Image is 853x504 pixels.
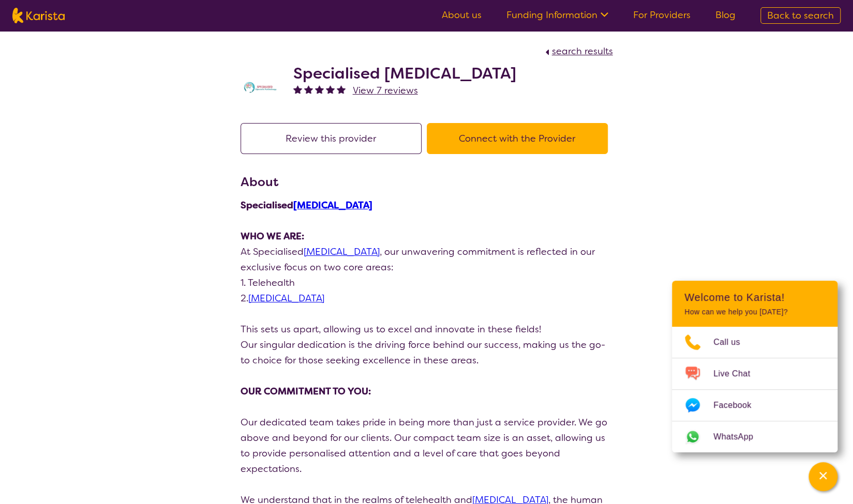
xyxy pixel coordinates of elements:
a: Blog [715,9,736,21]
button: Connect with the Provider [427,123,608,154]
a: [MEDICAL_DATA] [304,246,380,258]
button: Review this provider [241,123,422,154]
strong: OUR COMMITMENT TO YOU: [241,385,371,398]
h2: Welcome to Karista! [684,291,825,303]
strong: WHO WE ARE: [241,230,304,242]
ul: Choose channel [672,327,837,452]
p: How can we help you [DATE]? [684,308,825,316]
p: At Specialised , our unwavering commitment is reflected in our exclusive focus on two core areas: [241,244,613,275]
span: Live Chat [713,366,762,381]
h2: Specialised [MEDICAL_DATA] [293,64,516,83]
span: Facebook [713,398,764,413]
p: Our singular dedication is the driving force behind our success, making us the go-to choice for t... [241,337,613,368]
img: fullstar [337,85,346,94]
p: This sets us apart, allowing us to excel and innovate in these fields! [241,322,613,337]
span: search results [552,45,613,57]
img: Karista logo [12,8,65,23]
p: 1. Telehealth [241,275,613,291]
span: View 7 reviews [353,84,418,97]
a: search results [543,45,613,57]
a: Back to search [760,7,841,24]
a: About us [442,9,482,21]
a: Review this provider [241,132,427,145]
div: Channel Menu [672,281,837,452]
img: fullstar [293,85,302,94]
a: Funding Information [506,9,608,21]
span: Back to search [767,9,834,22]
a: Web link opens in a new tab. [672,421,837,452]
a: For Providers [633,9,691,21]
h3: About [241,173,613,191]
a: [MEDICAL_DATA] [248,292,324,304]
a: [MEDICAL_DATA] [293,199,372,211]
p: 2. [241,291,613,306]
img: fullstar [315,85,324,94]
img: fullstar [326,85,335,94]
button: Channel Menu [809,462,837,491]
span: WhatsApp [713,429,766,445]
strong: Specialised [241,199,372,211]
a: Connect with the Provider [427,132,613,145]
a: View 7 reviews [353,83,418,98]
span: Call us [713,334,753,350]
img: tc7lufxpovpqcirzzyzq.png [241,80,282,95]
p: Our dedicated team takes pride in being more than just a service provider. We go above and beyond... [241,415,613,477]
img: fullstar [304,85,313,94]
